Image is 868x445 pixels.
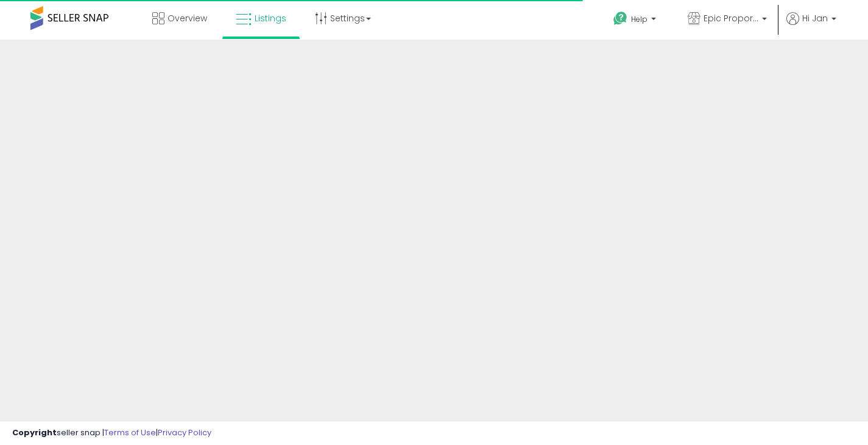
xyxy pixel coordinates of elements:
[704,12,758,24] span: Epic Proportions
[613,11,628,26] i: Get Help
[12,427,211,439] div: seller snap | |
[802,12,828,24] span: Hi Jan
[12,427,57,438] strong: Copyright
[255,12,286,24] span: Listings
[604,2,668,40] a: Help
[158,427,211,438] a: Privacy Policy
[786,12,836,40] a: Hi Jan
[104,427,156,438] a: Terms of Use
[631,14,647,24] span: Help
[168,12,207,24] span: Overview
